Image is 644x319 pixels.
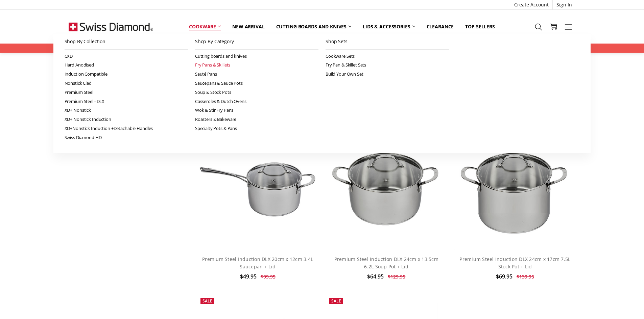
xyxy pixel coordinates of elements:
[357,19,421,34] a: Lids & Accessories
[197,129,318,249] img: Premium Steel DLX - 3.4 Litre (8") Stainless Steel Saucepan + Lid | Swiss Diamond
[496,273,512,280] span: $69.95
[459,19,500,34] a: Top Sellers
[421,19,460,34] a: Clearance
[517,273,534,280] span: $139.95
[261,273,276,280] span: $99.95
[202,256,313,270] a: Premium Steel Induction DLX 20cm x 12cm 3.4L Saucepan + Lid
[459,256,570,270] a: Premium Steel Induction DLX 24cm x 17cm 7.5L Stock Pot + Lid
[454,129,575,249] img: Premium Steel DLX - 7.5 Litre (9.5") Stainless Steel Stock Pot + Lid | Swiss Diamond
[270,19,357,34] a: Cutting boards and knives
[202,298,212,304] span: Sale
[69,10,153,44] img: Free Shipping On Every Order
[331,298,341,304] span: Sale
[334,256,438,270] a: Premium Steel Induction DLX 24cm x 13.5cm 6.2L Soup Pot + Lid
[367,273,384,280] span: $64.95
[183,19,226,34] a: Cookware
[388,273,405,280] span: $129.95
[326,129,447,249] img: Copy of Premium Steel DLX - 6.2 Litre (9.5") Stainless Steel Soup Pot | Swiss Diamond
[240,273,257,280] span: $49.95
[226,19,270,34] a: New arrival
